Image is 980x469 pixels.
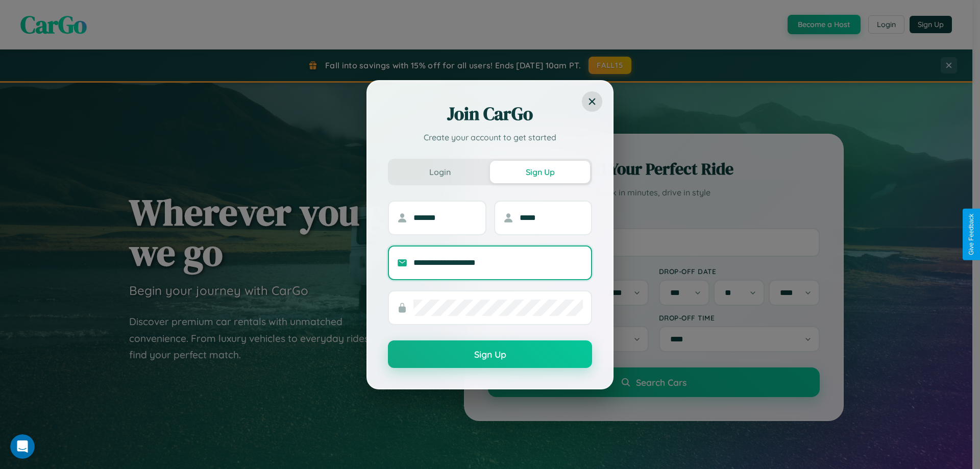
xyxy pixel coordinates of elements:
h2: Join CarGo [388,102,592,126]
button: Sign Up [388,340,592,368]
button: Login [390,161,490,183]
button: Sign Up [490,161,590,183]
p: Create your account to get started [388,131,592,143]
div: Give Feedback [968,214,975,255]
iframe: Intercom live chat [10,434,35,459]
